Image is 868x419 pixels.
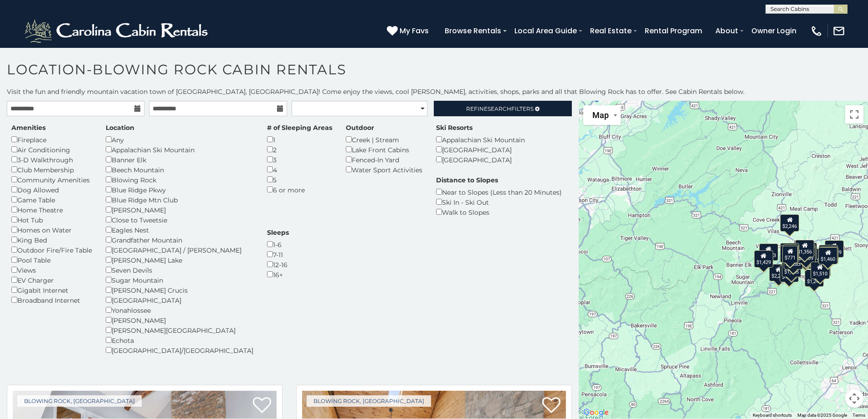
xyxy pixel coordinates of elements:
[436,123,473,132] label: Ski Resorts
[11,145,92,155] div: Air Conditioning
[387,25,431,37] a: My Favs
[106,335,253,345] div: Echota
[11,265,92,275] div: Views
[436,187,562,197] div: Near to Slopes (Less than 20 Minutes)
[11,285,92,295] div: Gigabit Internet
[267,175,332,185] div: 5
[267,185,332,195] div: 6 or more
[436,145,525,155] div: [GEOGRAPHIC_DATA]
[819,247,838,264] div: $1,511
[586,23,636,39] a: Real Estate
[796,240,815,257] div: $1,356
[346,123,374,132] label: Outdoor
[11,175,92,185] div: Community Amenities
[346,165,422,175] div: Water Sport Activities
[759,243,778,261] div: $2,503
[11,185,92,195] div: Dog Allowed
[780,245,799,263] div: $1,133
[510,23,581,39] a: Local Area Guide
[267,145,332,155] div: 2
[23,17,212,45] img: White-1-2.png
[747,23,801,39] a: Owner Login
[267,165,332,175] div: 4
[106,185,253,195] div: Blue Ridge Pkwy
[106,134,253,145] div: Any
[819,247,838,264] div: $1,460
[106,123,134,132] label: Location
[436,134,525,145] div: Appalachian Ski Mountain
[781,243,800,260] div: $1,459
[106,175,253,185] div: Blowing Rock
[807,251,826,269] div: $1,594
[436,207,562,217] div: Walk to Slopes
[781,214,800,231] div: $2,246
[797,246,816,264] div: $1,209
[106,215,253,225] div: Close to Tweetsie
[805,269,824,287] div: $1,245
[542,396,560,415] a: Add to favorites
[845,105,863,124] button: Toggle fullscreen view
[267,228,289,237] label: Sleeps
[796,248,815,266] div: $1,114
[106,275,253,285] div: Sugar Mountain
[346,145,422,155] div: Lake Front Cabins
[797,413,847,418] span: Map data ©2025 Google
[11,235,92,245] div: King Bed
[11,255,92,265] div: Pool Table
[466,105,534,112] span: Refine Filters
[819,245,838,262] div: $1,831
[267,134,332,145] div: 1
[436,197,562,207] div: Ski In - Ski Out
[832,25,845,37] img: mail-regular-white.png
[106,245,253,255] div: [GEOGRAPHIC_DATA] / [PERSON_NAME]
[640,23,707,39] a: Rental Program
[106,265,253,275] div: Seven Devils
[583,105,621,125] button: Change map style
[400,25,429,36] span: My Favs
[811,262,830,279] div: $1,510
[11,195,92,205] div: Game Table
[11,275,92,285] div: EV Charger
[106,315,253,325] div: [PERSON_NAME]
[11,123,46,132] label: Amenities
[783,244,799,262] div: $921
[782,259,801,277] div: $1,155
[592,110,609,120] span: Map
[106,195,253,205] div: Blue Ridge Mtn Club
[267,249,289,259] div: 7-11
[810,25,823,37] img: phone-regular-white.png
[711,23,743,39] a: About
[106,305,253,315] div: Yonahlossee
[434,101,571,116] a: RefineSearchFilters
[11,155,92,165] div: 3-D Walkthrough
[753,412,792,419] button: Keyboard shortcuts
[11,245,92,255] div: Outdoor Fire/Fire Table
[106,295,253,305] div: [GEOGRAPHIC_DATA]
[106,165,253,175] div: Beech Mountain
[267,123,332,132] label: # of Sleeping Areas
[11,225,92,235] div: Homes on Water
[440,23,506,39] a: Browse Rentals
[106,345,253,355] div: [GEOGRAPHIC_DATA]/[GEOGRAPHIC_DATA]
[436,155,525,165] div: [GEOGRAPHIC_DATA]
[845,389,863,408] button: Map camera controls
[780,265,799,282] div: $1,675
[11,205,92,215] div: Home Theatre
[581,407,611,419] img: Google
[783,245,798,263] div: $771
[267,155,332,165] div: 3
[784,252,803,269] div: $1,283
[825,240,844,257] div: $4,589
[106,205,253,215] div: [PERSON_NAME]
[106,225,253,235] div: Eagles Nest
[853,413,865,418] a: Terms (opens in new tab)
[436,176,498,185] label: Distance to Slopes
[253,396,271,415] a: Add to favorites
[106,325,253,335] div: [PERSON_NAME][GEOGRAPHIC_DATA]
[11,165,92,175] div: Club Membership
[267,239,289,249] div: 1-6
[106,285,253,295] div: [PERSON_NAME] Crucis
[267,259,289,269] div: 12-16
[11,134,92,145] div: Fireplace
[346,155,422,165] div: Fenced-In Yard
